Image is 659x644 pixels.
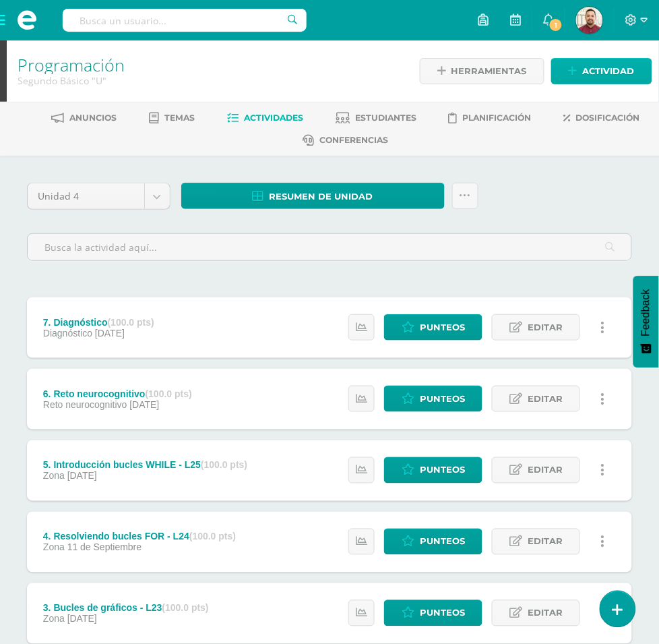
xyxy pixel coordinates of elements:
span: Zona [43,542,65,553]
strong: (100.0 pts) [201,460,247,471]
div: 6. Reto neurocognitivo [43,388,192,399]
span: Planificación [463,113,532,123]
span: Conferencias [320,135,389,145]
span: Punteos [420,601,465,626]
strong: (100.0 pts) [108,317,154,328]
a: Resumen de unidad [181,183,445,209]
span: Editar [528,386,563,411]
span: Dosificación [576,113,640,123]
span: Editar [528,529,563,554]
span: Actividad [583,59,635,84]
span: Editar [528,315,563,340]
span: [DATE] [129,399,159,410]
a: Punteos [384,529,482,555]
a: Punteos [384,386,482,412]
strong: (100.0 pts) [189,531,236,542]
a: Anuncios [51,107,117,129]
a: Dosificación [564,107,640,129]
span: Herramientas [451,59,527,84]
span: Punteos [420,315,465,340]
span: Actividades [244,113,303,123]
div: 4. Resolviendo bucles FOR - L24 [43,531,236,542]
span: Resumen de unidad [270,184,373,209]
a: Actividades [227,107,303,129]
span: [DATE] [67,471,97,481]
span: Zona [43,471,65,481]
a: Herramientas [420,58,544,84]
div: Segundo Básico 'U' [18,74,402,87]
span: Reto neurocognitivo [43,399,127,410]
a: Punteos [384,600,482,626]
span: Temas [164,113,195,123]
a: Punteos [384,314,482,341]
h1: Programación [18,55,402,74]
span: Punteos [420,386,465,411]
input: Busca la actividad aquí... [28,234,631,260]
span: Punteos [420,529,465,554]
strong: (100.0 pts) [146,388,192,399]
a: Programación [18,53,125,76]
span: Editar [528,601,563,626]
div: 7. Diagnóstico [43,317,154,328]
a: Actividad [551,58,652,84]
a: Punteos [384,457,482,484]
a: Estudiantes [336,107,416,129]
span: 1 [548,18,563,32]
span: Editar [528,458,563,483]
a: Conferencias [303,129,389,151]
span: Unidad 4 [38,183,134,209]
span: 11 de Septiembre [67,542,142,553]
span: Diagnóstico [43,328,92,339]
a: Planificación [449,107,532,129]
a: Unidad 4 [28,183,170,209]
input: Busca un usuario... [63,9,307,32]
span: Feedback [640,289,652,336]
span: Punteos [420,458,465,483]
div: 5. Introducción bucles WHILE - L25 [43,460,247,471]
a: Temas [149,107,195,129]
img: da03261dcaf1cb13c371f5bf6591c7ff.png [576,7,603,34]
span: [DATE] [95,328,125,339]
span: Estudiantes [355,113,416,123]
span: Anuncios [69,113,117,123]
button: Feedback - Mostrar encuesta [633,276,659,368]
